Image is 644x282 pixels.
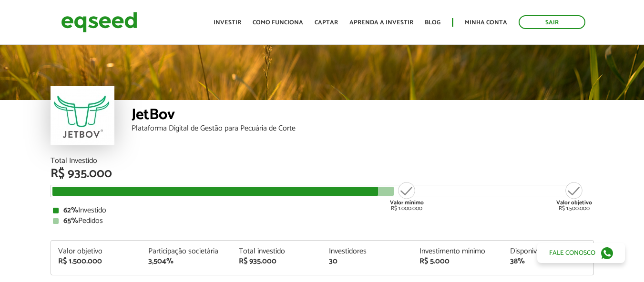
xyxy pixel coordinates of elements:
a: Captar [315,20,338,26]
div: R$ 1.500.000 [556,181,592,211]
a: Aprenda a investir [349,20,413,26]
div: 3,504% [148,258,225,265]
div: R$ 5.000 [419,258,496,265]
strong: 65% [63,214,78,227]
div: Valor objetivo [58,248,134,255]
div: R$ 1.500.000 [58,258,134,265]
div: Participação societária [148,248,225,255]
a: Investir [214,20,241,26]
a: Blog [425,20,440,26]
div: Total Investido [51,157,594,165]
a: Fale conosco [537,243,625,263]
div: Plataforma Digital de Gestão para Pecuária de Corte [132,125,594,132]
a: Como funciona [253,20,303,26]
strong: Valor objetivo [556,198,592,207]
div: 38% [510,258,586,265]
div: Investido [53,207,592,214]
a: Minha conta [465,20,507,26]
div: R$ 1.000.000 [389,181,425,211]
strong: 62% [63,204,78,217]
div: Investidores [329,248,405,255]
div: JetBov [132,107,594,125]
div: Investimento mínimo [419,248,496,255]
div: Total investido [239,248,315,255]
strong: Valor mínimo [390,198,424,207]
div: Pedidos [53,217,592,225]
div: R$ 935.000 [239,258,315,265]
a: Sair [519,15,585,29]
div: 30 [329,258,405,265]
div: R$ 935.000 [51,168,594,180]
img: EqSeed [61,10,137,35]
